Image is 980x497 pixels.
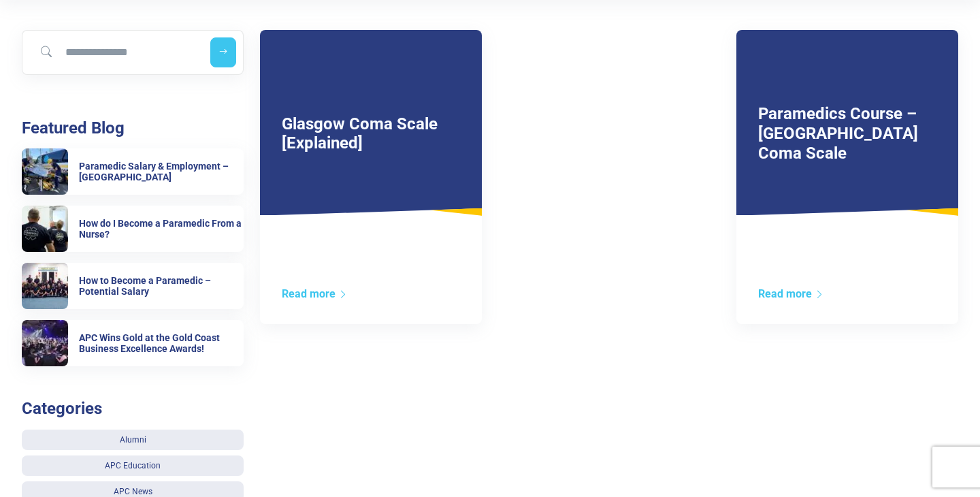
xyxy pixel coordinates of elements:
h6: APC Wins Gold at the Gold Coast Business Excellence Awards! [79,332,244,355]
a: How do I Become a Paramedic From a Nurse? How do I Become a Paramedic From a Nurse? [22,206,244,252]
img: Paramedic Salary & Employment – Queensland [22,148,68,195]
h6: How to Become a Paramedic – Potential Salary [79,275,244,298]
h3: Categories [22,399,244,419]
a: How to Become a Paramedic – Potential Salary How to Become a Paramedic – Potential Salary [22,263,244,309]
a: Read more [758,287,824,300]
a: APC Education [22,455,244,476]
img: How do I Become a Paramedic From a Nurse? [22,206,68,252]
img: APC Wins Gold at the Gold Coast Business Excellence Awards! [22,320,68,366]
a: Paramedics Course – [GEOGRAPHIC_DATA] Coma Scale [758,104,918,163]
h3: Featured Blog [22,118,244,138]
a: APC Wins Gold at the Gold Coast Business Excellence Awards! APC Wins Gold at the Gold Coast Busin... [22,320,244,366]
img: How to Become a Paramedic – Potential Salary [22,263,68,309]
a: Paramedic Salary & Employment – Queensland Paramedic Salary & Employment – [GEOGRAPHIC_DATA] [22,148,244,195]
h6: Paramedic Salary & Employment – [GEOGRAPHIC_DATA] [79,161,244,184]
a: Alumni [22,430,244,450]
a: Glasgow Coma Scale [Explained] [282,114,438,153]
input: Search for blog [29,37,199,67]
h6: How do I Become a Paramedic From a Nurse? [79,218,244,241]
a: Read more [282,287,348,300]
